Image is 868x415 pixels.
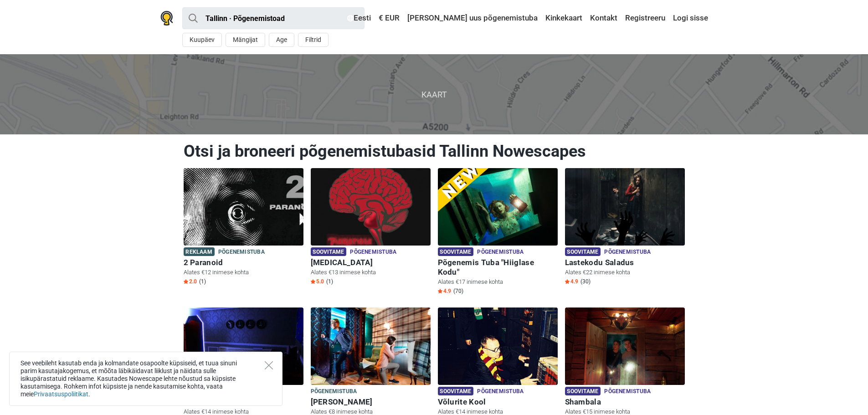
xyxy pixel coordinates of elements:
[438,387,474,395] span: Soovitame
[184,278,197,285] span: 2.0
[311,397,431,407] h6: [PERSON_NAME]
[565,247,601,256] span: Soovitame
[345,10,373,26] a: Eesti
[604,387,651,397] span: Põgenemistuba
[326,278,333,285] span: (1)
[438,168,558,246] img: Põgenemis Tuba "Hiiglase Kodu"
[311,387,357,397] span: Põgenemistuba
[184,258,303,267] h6: 2 Paranoid
[199,278,206,285] span: (1)
[311,258,431,267] h6: [MEDICAL_DATA]
[565,278,578,285] span: 4.9
[311,268,431,277] p: Alates €13 inimese kohta
[405,10,540,26] a: [PERSON_NAME] uus põgenemistuba
[311,168,431,246] img: Paranoia
[311,278,324,285] span: 5.0
[311,168,431,287] a: Paranoia Soovitame Põgenemistuba [MEDICAL_DATA] Alates €13 inimese kohta Star5.0 (1)
[623,10,668,26] a: Registreeru
[34,390,88,398] a: Privaatsuspoliitikat
[438,247,474,256] span: Soovitame
[347,15,354,21] img: Eesti
[438,258,558,277] h6: Põgenemis Tuba "Hiiglase Kodu"
[588,10,620,26] a: Kontakt
[9,352,282,406] div: See veebileht kasutab enda ja kolmandate osapoolte küpsiseid, et tuua sinuni parim kasutajakogemu...
[218,247,265,257] span: Põgenemistuba
[226,33,265,47] button: Mängijat
[160,11,173,26] img: Nowescape logo
[184,168,303,246] img: 2 Paranoid
[269,33,294,47] button: Age
[438,289,442,293] img: Star
[184,307,303,385] img: Põgenemine Pangast
[565,279,570,284] img: Star
[311,307,431,385] img: Sherlock Holmes
[477,247,524,257] span: Põgenemistuba
[565,268,685,277] p: Alates €22 inimese kohta
[265,361,273,369] button: Close
[565,387,601,395] span: Soovitame
[453,287,463,295] span: (70)
[350,247,396,257] span: Põgenemistuba
[376,10,402,26] a: € EUR
[565,168,685,246] img: Lastekodu Saladus
[438,307,558,385] img: Võlurite Kool
[184,268,303,277] p: Alates €12 inimese kohta
[438,397,558,407] h6: Võlurite Kool
[565,397,685,407] h6: Shambala
[311,279,315,284] img: Star
[182,33,222,47] button: Kuupäev
[184,168,303,287] a: 2 Paranoid Reklaam Põgenemistuba 2 Paranoid Alates €12 inimese kohta Star2.0 (1)
[184,279,188,284] img: Star
[565,307,685,385] img: Shambala
[580,278,591,285] span: (30)
[438,168,558,297] a: Põgenemis Tuba "Hiiglase Kodu" Soovitame Põgenemistuba Põgenemis Tuba "Hiiglase Kodu" Alates €17 ...
[543,10,585,26] a: Kinkekaart
[184,247,215,256] span: Reklaam
[311,247,347,256] span: Soovitame
[565,168,685,287] a: Lastekodu Saladus Soovitame Põgenemistuba Lastekodu Saladus Alates €22 inimese kohta Star4.9 (30)
[565,258,685,267] h6: Lastekodu Saladus
[184,141,685,161] h1: Otsi ja broneeri põgenemistubasid Tallinn Nowescapes
[604,247,651,257] span: Põgenemistuba
[438,287,451,295] span: 4.9
[182,7,365,29] input: proovi “Tallinn”
[298,33,329,47] button: Filtrid
[477,387,524,397] span: Põgenemistuba
[671,10,708,26] a: Logi sisse
[438,278,558,286] p: Alates €17 inimese kohta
